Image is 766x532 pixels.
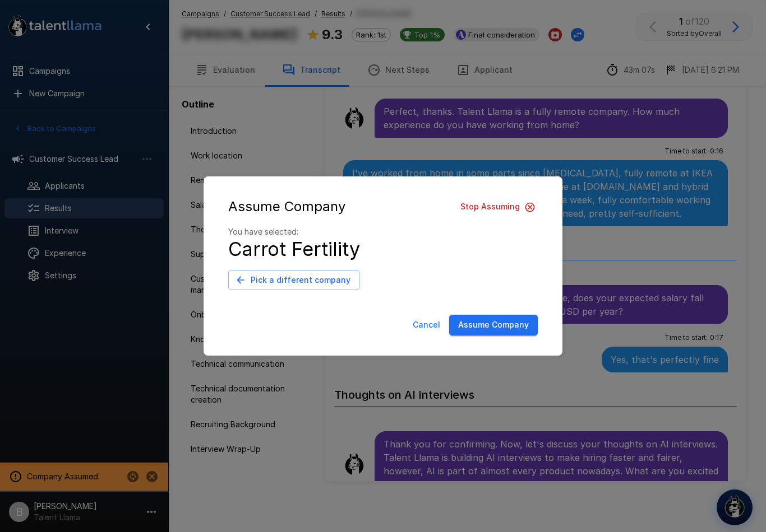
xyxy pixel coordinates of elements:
button: Cancel [408,315,445,335]
button: Stop Assuming [456,197,538,217]
h4: Carrot Fertility [228,237,538,261]
div: Assume Company [228,197,538,217]
p: You have selected: [228,226,538,237]
button: Assume Company [449,315,538,335]
button: Pick a different company [228,270,359,291]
